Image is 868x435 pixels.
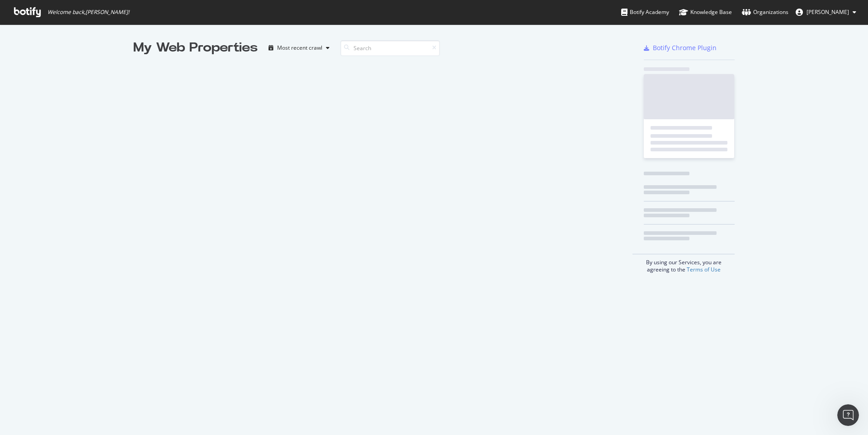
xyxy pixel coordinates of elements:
div: Organizations [742,8,788,17]
div: Knowledge Base [679,8,732,17]
div: Botify Chrome Plugin [653,43,717,52]
div: Botify Academy [621,8,669,17]
div: Most recent crawl [277,45,322,51]
iframe: Intercom live chat [837,404,859,426]
span: Welcome back, [PERSON_NAME] ! [47,9,129,16]
a: Botify Chrome Plugin [644,43,717,52]
a: Terms of Use [687,266,721,273]
button: [PERSON_NAME] [788,5,863,19]
button: Most recent crawl [265,41,333,55]
span: Andy Rich [807,8,849,16]
div: My Web Properties [133,39,258,57]
input: Search [340,40,440,56]
div: By using our Services, you are agreeing to the [632,254,735,273]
